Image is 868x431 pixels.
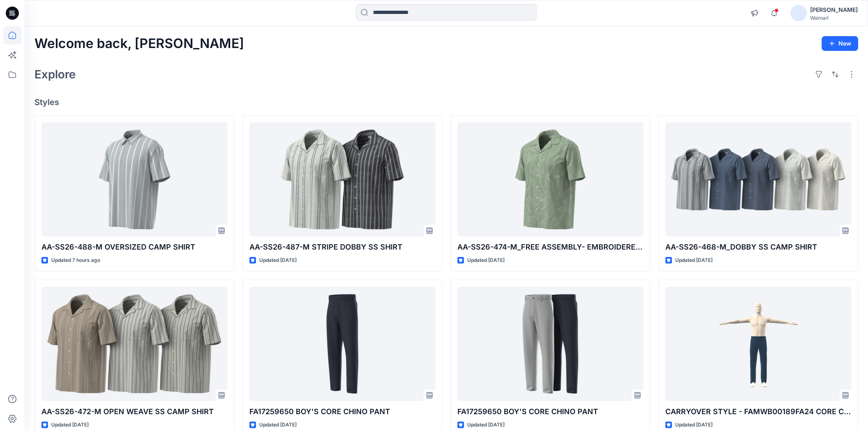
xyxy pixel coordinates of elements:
p: Updated [DATE] [675,421,713,429]
p: Updated [DATE] [259,256,297,265]
div: [PERSON_NAME] [810,5,858,15]
a: AA-SS26-468-M_DOBBY SS CAMP SHIRT [665,122,851,236]
p: AA-SS26-474-M_FREE ASSEMBLY- EMBROIDERED CAMP SHIRT [457,241,643,253]
h2: Welcome back, [PERSON_NAME] [34,36,244,51]
a: FA17259650 BOY'S CORE CHINO PANT [249,287,435,401]
a: AA-SS26-487-M STRIPE DOBBY SS SHIRT [249,122,435,236]
a: CARRYOVER STYLE - FAMWB00189FA24 CORE CHINO PANT [665,287,851,401]
p: FA17259650 BOY'S CORE CHINO PANT [249,406,435,417]
h4: Styles [34,97,858,107]
p: Updated [DATE] [259,421,297,429]
p: AA-SS26-472-M OPEN WEAVE SS CAMP SHIRT [41,406,227,417]
a: AA-SS26-472-M OPEN WEAVE SS CAMP SHIRT [41,287,227,401]
p: AA-SS26-487-M STRIPE DOBBY SS SHIRT [249,241,435,253]
a: AA-SS26-474-M_FREE ASSEMBLY- EMBROIDERED CAMP SHIRT [457,122,643,236]
h2: Explore [34,68,76,81]
img: avatar [790,5,807,21]
p: Updated [DATE] [467,256,505,265]
p: Updated [DATE] [51,421,89,429]
p: FA17259650 BOY'S CORE CHINO PANT [457,406,643,417]
p: Updated [DATE] [467,421,505,429]
p: Updated 7 hours ago [51,256,100,265]
p: Updated [DATE] [675,256,713,265]
button: New [822,36,858,51]
a: AA-SS26-488-M OVERSIZED CAMP SHIRT [41,122,227,236]
a: FA17259650 BOY'S CORE CHINO PANT [457,287,643,401]
p: CARRYOVER STYLE - FAMWB00189FA24 CORE CHINO PANT [665,406,851,417]
p: AA-SS26-488-M OVERSIZED CAMP SHIRT [41,241,227,253]
div: Walmart [810,15,858,21]
p: AA-SS26-468-M_DOBBY SS CAMP SHIRT [665,241,851,253]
